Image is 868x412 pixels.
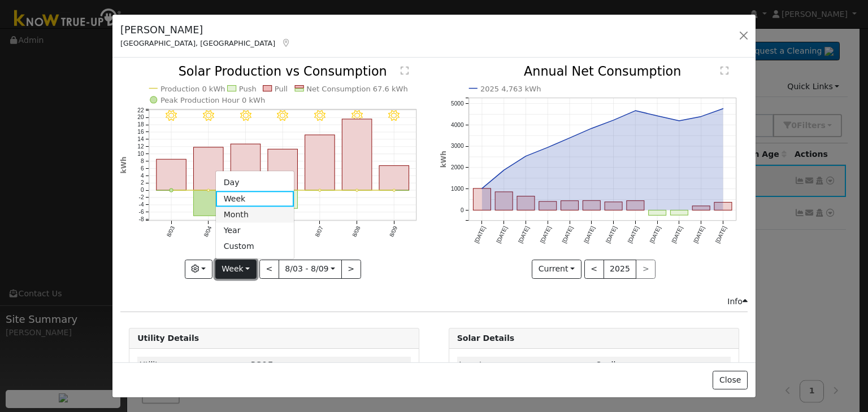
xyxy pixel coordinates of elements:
[451,165,464,171] text: 2000
[633,108,637,113] circle: onclick=""
[279,260,342,279] button: 8/03 - 8/09
[501,168,506,173] circle: onclick=""
[692,225,706,244] text: [DATE]
[655,114,659,119] circle: onclick=""
[524,64,682,79] text: Annual Net Consumption
[567,136,572,141] circle: onclick=""
[699,115,704,119] circle: onclick=""
[259,260,279,279] button: <
[194,147,224,190] rect: onclick=""
[539,201,556,211] rect: onclick=""
[627,225,640,244] text: [DATE]
[583,201,600,211] rect: onclick=""
[139,195,144,201] text: -2
[137,143,144,150] text: 12
[596,360,620,369] span: ID: 1200, authorized: 04/09/25
[120,39,275,47] span: [GEOGRAPHIC_DATA], [GEOGRAPHIC_DATA]
[166,225,176,238] text: 8/03
[268,150,298,191] rect: onclick=""
[170,189,173,192] circle: onclick=""
[141,187,144,194] text: 0
[120,157,128,174] text: kWh
[721,67,728,76] text: 
[393,190,396,192] circle: onclick=""
[342,119,372,190] rect: onclick=""
[216,175,294,191] a: Day
[239,85,257,93] text: Push
[727,296,748,308] div: Info
[517,196,535,211] rect: onclick=""
[216,207,294,223] a: Month
[440,151,448,168] text: kWh
[356,190,358,192] circle: onclick=""
[179,64,387,79] text: Solar Production vs Consumption
[194,191,224,216] rect: onclick=""
[611,118,615,122] circle: onclick=""
[495,225,509,244] text: [DATE]
[268,191,298,209] rect: onclick=""
[648,211,666,216] rect: onclick=""
[713,371,747,390] button: Close
[389,110,400,121] i: 8/09 - Clear
[251,360,273,369] span: ID: 16527707, authorized: 04/09/25
[670,225,684,244] text: [DATE]
[561,201,578,211] rect: onclick=""
[379,166,409,191] rect: onclick=""
[160,85,225,93] text: Production 0 kWh
[137,334,199,343] strong: Utility Details
[605,225,618,244] text: [DATE]
[388,225,398,238] text: 8/09
[532,260,581,279] button: Current
[351,225,362,238] text: 8/08
[216,239,294,255] a: Custom
[160,96,265,104] text: Peak Production Hour 0 kWh
[517,225,531,244] text: [DATE]
[139,216,144,222] text: -8
[589,126,593,131] circle: onclick=""
[203,225,213,238] text: 8/04
[460,207,463,213] text: 0
[401,67,409,76] text: 
[451,122,464,128] text: 4000
[583,225,596,244] text: [DATE]
[341,260,361,279] button: >
[231,144,261,191] rect: onclick=""
[137,357,249,373] td: Utility
[141,165,144,172] text: 6
[319,190,321,192] circle: onclick=""
[281,38,291,47] a: Map
[351,110,363,121] i: 8/08 - Clear
[479,186,484,191] circle: onclick=""
[216,223,294,239] a: Year
[240,110,251,121] i: 8/05 - MostlyClear
[605,202,622,211] rect: onclick=""
[473,225,487,244] text: [DATE]
[584,260,604,279] button: <
[451,143,464,150] text: 3000
[166,110,177,121] i: 8/03 - Clear
[480,85,541,93] text: 2025 4,763 kWh
[604,260,637,279] button: 2025
[457,334,514,343] strong: Solar Details
[137,151,144,157] text: 10
[451,100,464,107] text: 5000
[137,115,144,121] text: 20
[473,189,491,211] rect: onclick=""
[137,137,144,143] text: 14
[203,110,214,121] i: 8/04 - MostlyClear
[141,173,144,179] text: 4
[495,192,513,210] rect: onclick=""
[307,85,409,93] text: Net Consumption 67.6 kWh
[627,201,644,211] rect: onclick=""
[137,129,144,135] text: 16
[305,135,335,190] rect: onclick=""
[120,23,291,37] h5: [PERSON_NAME]
[137,122,144,128] text: 18
[670,211,688,216] rect: onclick=""
[314,110,325,121] i: 8/07 - MostlyClear
[649,225,662,244] text: [DATE]
[141,180,144,186] text: 2
[157,160,186,191] rect: onclick=""
[457,357,594,373] td: Inverter
[721,107,725,111] circle: onclick=""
